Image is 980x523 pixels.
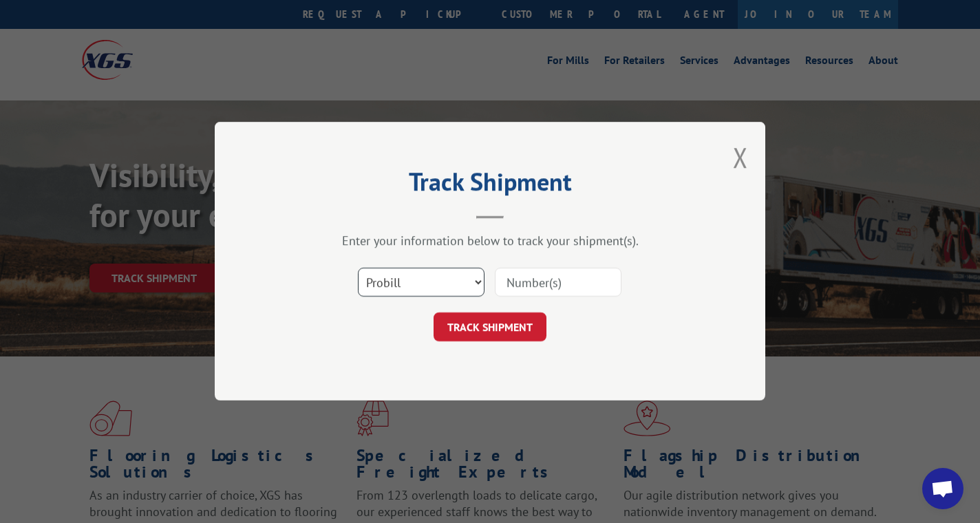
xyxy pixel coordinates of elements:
button: Close modal [733,139,748,175]
button: TRACK SHIPMENT [434,313,546,342]
h2: Track Shipment [284,172,696,198]
input: Number(s) [495,268,621,297]
div: Enter your information below to track your shipment(s). [284,233,696,249]
a: Open chat [922,468,963,509]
